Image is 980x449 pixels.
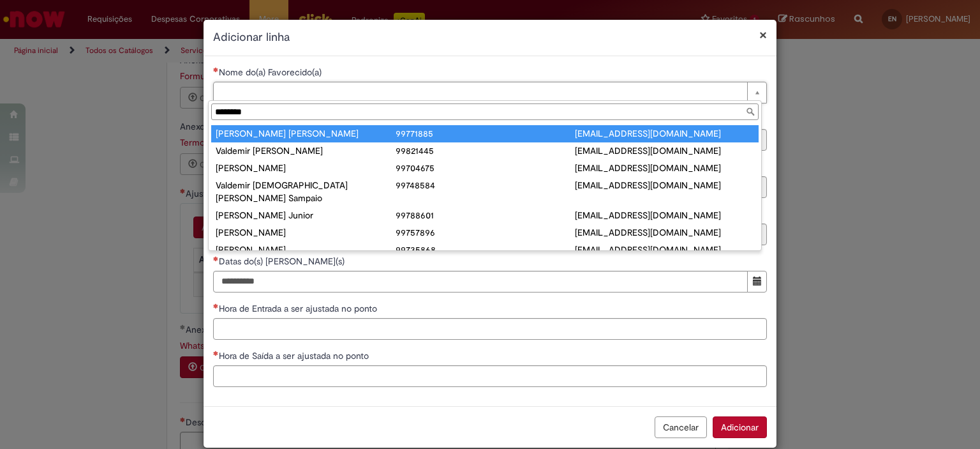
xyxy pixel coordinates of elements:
div: 99704675 [396,162,575,174]
div: [PERSON_NAME] Junior [216,209,395,222]
div: [EMAIL_ADDRESS][DOMAIN_NAME] [575,243,754,256]
div: 99788601 [396,209,575,222]
div: 99821445 [396,144,575,157]
div: [PERSON_NAME] [PERSON_NAME] [216,127,395,140]
ul: Nome do(a) Favorecido(a) [209,123,761,250]
div: 99748584 [396,179,575,192]
div: Valdemir [PERSON_NAME] [216,144,395,157]
div: [EMAIL_ADDRESS][DOMAIN_NAME] [575,162,754,174]
div: [EMAIL_ADDRESS][DOMAIN_NAME] [575,209,754,222]
div: [EMAIL_ADDRESS][DOMAIN_NAME] [575,127,754,140]
div: [EMAIL_ADDRESS][DOMAIN_NAME] [575,179,754,192]
div: [PERSON_NAME] [216,243,395,256]
div: 99735868 [396,243,575,256]
div: 99757896 [396,226,575,239]
div: [PERSON_NAME] [216,162,395,174]
div: [PERSON_NAME] [216,226,395,239]
div: 99771885 [396,127,575,140]
div: [EMAIL_ADDRESS][DOMAIN_NAME] [575,226,754,239]
div: [EMAIL_ADDRESS][DOMAIN_NAME] [575,144,754,157]
div: Valdemir [DEMOGRAPHIC_DATA][PERSON_NAME] Sampaio [216,179,395,204]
